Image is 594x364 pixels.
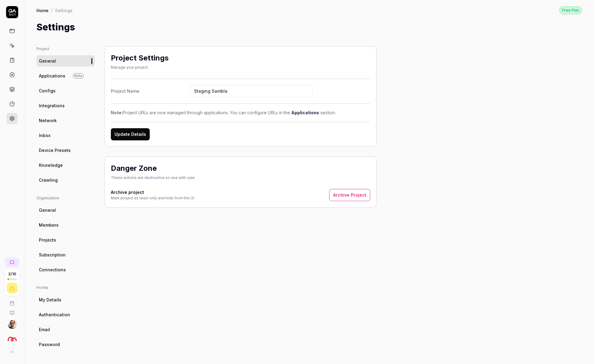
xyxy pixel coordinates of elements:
a: Crawling [36,174,95,186]
a: Applications [291,110,319,115]
strong: Note: [111,110,123,115]
div: Project [36,46,95,52]
span: Crawling [39,177,58,183]
div: Project URLs are now managed through applications. You can configure URLs in the section. [111,109,370,116]
span: Integrations [39,102,65,109]
a: ApplicationsBeta [36,70,95,81]
button: Free Plan [559,6,582,14]
a: Configs [36,85,95,96]
a: Device Presets [36,145,95,156]
a: Email [36,324,95,335]
span: Knowledge [39,162,63,168]
a: General [36,55,95,67]
a: My Details [36,294,95,305]
span: General [39,58,56,64]
div: / [51,7,53,13]
a: Network [36,115,95,126]
span: Device Presets [39,147,71,153]
h1: Settings [36,20,75,34]
a: Documentation [2,306,22,315]
span: Email [39,326,50,333]
div: These actions are destructive so use with care. [111,175,196,180]
a: Projects [36,234,95,246]
span: Connections [39,266,66,273]
h2: Project Settings [111,53,169,64]
a: Book a call with us [2,296,22,306]
a: Knowledge [36,160,95,171]
h4: Archive project [111,189,195,195]
a: Inbox [36,130,95,141]
div: Manage your project [111,65,169,70]
a: Subscription [36,249,95,260]
span: Network [39,117,57,124]
input: Project Name [190,85,312,97]
div: Settings [55,7,73,13]
div: Project Name [111,88,190,94]
a: Home [36,7,49,13]
a: New conversation [5,258,19,267]
a: Members [36,219,95,231]
h2: Danger Zone [111,163,157,174]
img: Sambla Logo [7,334,18,345]
span: Subscription [39,252,66,258]
span: My Details [39,297,61,303]
span: Beta [73,73,84,78]
span: Password [39,341,60,348]
a: Integrations [36,100,95,111]
img: 704fe57e-bae9-4a0d-8bcb-c4203d9f0bb2.jpeg [7,319,17,329]
span: Applications [39,73,65,79]
div: Organization [36,195,95,201]
a: Authentication [36,309,95,320]
a: General [36,204,95,216]
a: Connections [36,264,95,275]
div: Mark project as read-only and hide from the UI. [111,195,195,201]
span: Inbox [39,132,50,139]
span: Projects [39,237,56,243]
button: Archive Project [329,189,370,201]
span: General [39,207,56,213]
span: Configs [39,88,56,94]
div: Profile [36,285,95,290]
button: Update Details [111,128,150,140]
span: Authentication [39,311,70,318]
span: 2 / 10 [8,272,16,276]
a: Password [36,339,95,350]
button: Sambla Logo [2,329,22,346]
span: Members [39,222,59,228]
